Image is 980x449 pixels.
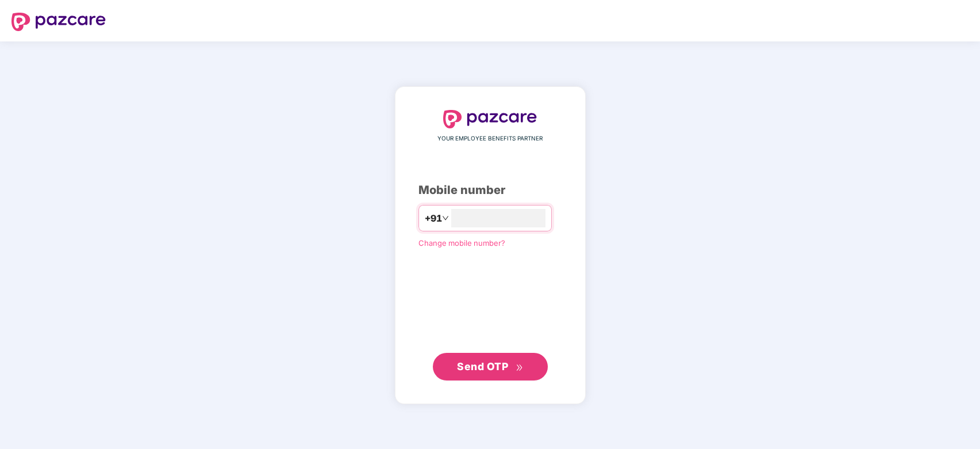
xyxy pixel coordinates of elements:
div: Mobile number [418,181,562,199]
span: down [442,215,449,222]
span: YOUR EMPLOYEE BENEFITS PARTNER [437,134,543,143]
img: logo [443,110,537,128]
img: logo [11,13,106,31]
span: +91 [425,211,442,226]
button: Send OTPdouble-right [433,353,548,380]
a: Change mobile number? [418,238,505,248]
span: double-right [516,364,523,371]
span: Send OTP [457,360,508,372]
